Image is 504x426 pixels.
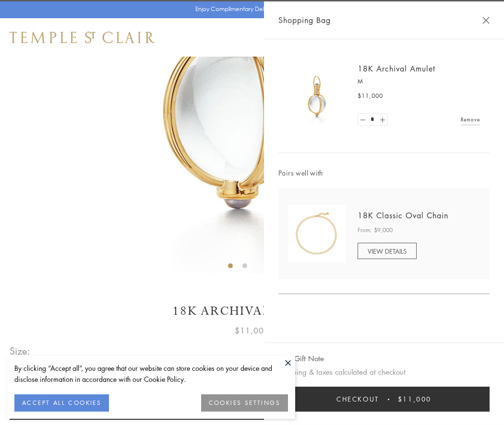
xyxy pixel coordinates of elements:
[288,205,346,262] img: N88865-OV18
[10,303,494,319] h1: 18K Archival Amulet
[278,366,490,378] p: Shipping & taxes calculated at checkout
[358,243,417,259] a: VIEW DETAILS
[482,17,490,24] button: Close Shopping Bag
[10,343,31,359] span: Size:
[10,32,155,43] img: Temple St. Clair
[201,394,288,412] button: COOKIES SETTINGS
[358,114,368,126] a: Set quantity to 0
[358,77,480,86] p: M
[278,387,490,412] button: Checkout $11,000
[278,353,324,365] button: Add Gift Note
[358,210,448,221] a: 18K Classic Oval Chain
[358,63,435,74] a: 18K Archival Amulet
[398,394,432,404] span: $11,000
[336,394,379,404] span: Checkout
[368,247,407,256] span: VIEW DETAILS
[235,324,269,337] span: $11,000
[14,394,109,412] button: ACCEPT ALL COOKIES
[461,114,480,125] a: Remove
[288,67,346,125] img: 18K Archival Amulet
[278,167,490,178] span: Pairs well with
[377,114,387,126] a: Set quantity to 2
[358,225,393,235] span: From: $9,000
[358,91,383,101] span: $11,000
[278,14,331,26] span: Shopping Bag
[14,363,288,385] div: By clicking “Accept all”, you agree that our website can store cookies on your device and disclos...
[195,4,304,14] p: Enjoy Complimentary Delivery & Returns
